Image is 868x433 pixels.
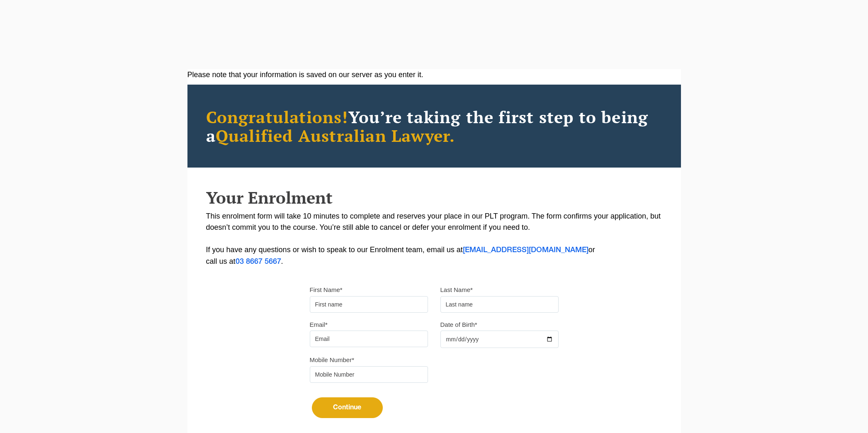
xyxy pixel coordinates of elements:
label: Mobile Number* [310,356,355,364]
label: Last Name* [440,286,473,294]
span: Congratulations! [206,106,348,128]
a: [EMAIL_ADDRESS][DOMAIN_NAME] [463,247,588,253]
a: 03 8667 5667 [236,258,281,265]
span: Qualified Australian Lawyer. [216,124,455,146]
label: First Name* [310,286,343,294]
div: Please note that your information is saved on our server as you enter it. [187,69,681,80]
p: This enrolment form will take 10 minutes to complete and reserves your place in our PLT program. ... [206,211,662,268]
label: Date of Birth* [440,321,477,329]
h2: You’re taking the first step to being a [206,107,662,145]
input: First name [310,296,428,313]
input: Mobile Number [310,366,428,383]
input: Last name [440,296,559,313]
input: Email [310,331,428,347]
label: Email* [310,321,328,329]
h2: Your Enrolment [206,188,662,207]
button: Continue [312,397,383,418]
